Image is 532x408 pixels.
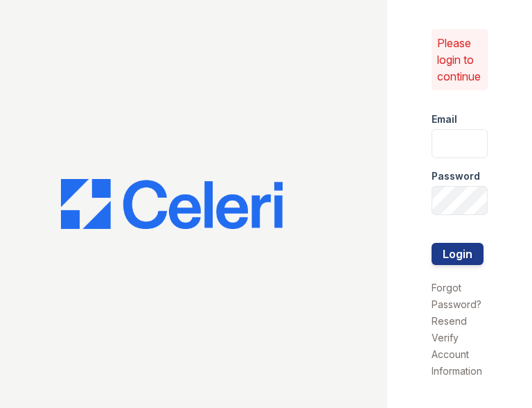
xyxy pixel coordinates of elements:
[432,243,484,265] button: Login
[432,282,481,310] a: Forgot Password?
[432,315,482,377] a: Resend Verify Account Information
[432,112,457,126] label: Email
[437,35,482,85] p: Please login to continue
[61,179,283,229] img: CE_Logo_Blue-a8612792a0a2168367f1c8372b55b34899dd931a85d93a1a3d3e32e68fde9ad4.png
[432,169,480,183] label: Password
